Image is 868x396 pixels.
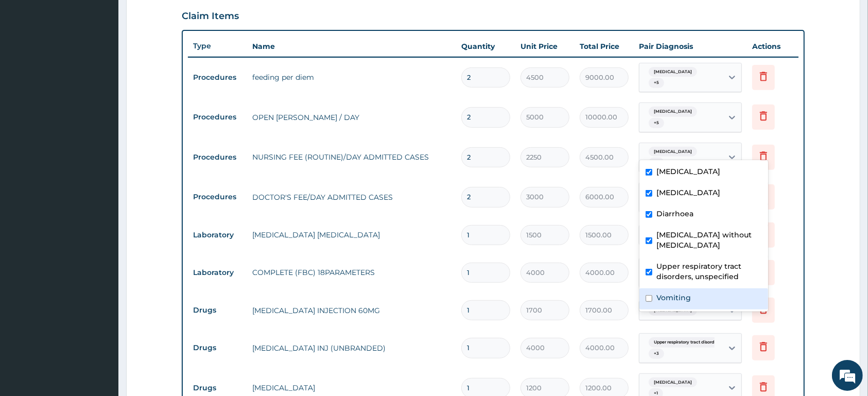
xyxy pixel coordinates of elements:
h3: Claim Items [182,11,239,22]
td: Procedures [188,68,247,87]
th: Total Price [575,36,634,57]
label: Vomiting [656,292,691,303]
th: Actions [747,36,798,57]
td: DOCTOR'S FEE/DAY ADMITTED CASES [247,187,456,208]
td: NURSING FEE (ROUTINE)/DAY ADMITTED CASES [247,147,456,167]
span: [MEDICAL_DATA] [649,67,697,77]
span: [MEDICAL_DATA] [649,147,697,157]
td: COMPLETE (FBC) 18PARAMETERS [247,262,456,283]
label: Upper respiratory tract disorders, unspecified [656,261,762,282]
span: + 5 [649,118,664,128]
td: feeding per diem [247,67,456,88]
th: Unit Price [515,36,575,57]
td: Procedures [188,187,247,206]
td: [MEDICAL_DATA] INJ (UNBRANDED) [247,338,456,358]
span: + 4 [649,158,664,168]
td: Drugs [188,301,247,320]
span: + 5 [649,78,664,88]
td: [MEDICAL_DATA] INJECTION 60MG [247,300,456,321]
th: Pair Diagnosis [634,36,747,57]
textarea: Type your message and hit 'Enter' [5,281,196,317]
div: Minimize live chat window [169,5,194,30]
label: Diarrhoea [656,209,693,219]
td: Procedures [188,108,247,127]
td: Laboratory [188,226,247,245]
span: [MEDICAL_DATA] [649,377,697,388]
label: [MEDICAL_DATA] [656,187,720,198]
td: Procedures [188,148,247,167]
img: d_794563401_company_1708531726252_794563401 [19,51,42,77]
span: We're online! [60,130,142,234]
th: Type [188,37,247,56]
th: Name [247,36,456,57]
span: [MEDICAL_DATA] [649,107,697,117]
span: + 3 [649,349,664,359]
td: Laboratory [188,263,247,282]
div: Chat with us now [54,58,173,71]
label: [MEDICAL_DATA] [656,166,720,177]
label: [MEDICAL_DATA] without [MEDICAL_DATA] [656,230,762,250]
td: OPEN [PERSON_NAME] / DAY [247,107,456,128]
span: Upper respiratory tract disord... [649,337,723,348]
td: [MEDICAL_DATA] [MEDICAL_DATA] [247,225,456,245]
th: Quantity [456,36,515,57]
td: Drugs [188,338,247,357]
